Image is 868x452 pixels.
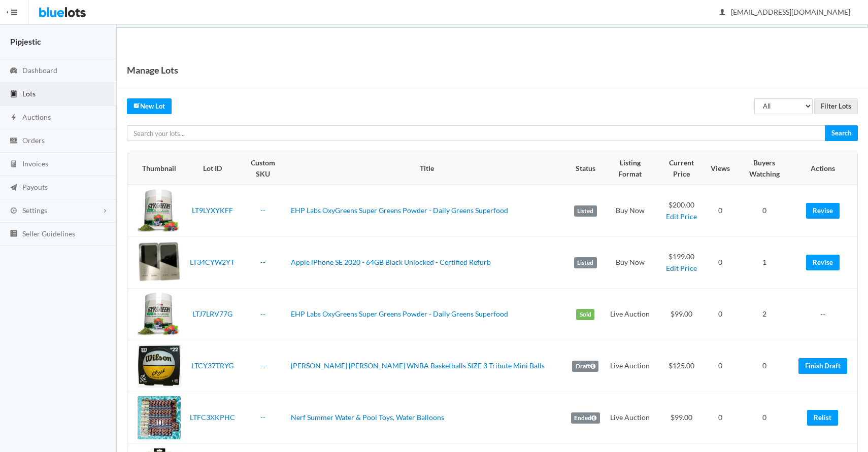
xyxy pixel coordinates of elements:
[656,185,707,237] td: $200.00
[22,183,48,191] span: Payouts
[291,206,508,215] a: EHP Labs OxyGreens Super Greens Powder - Daily Greens Superfood
[22,136,45,145] span: Orders
[656,237,707,289] td: $199.00
[656,340,707,392] td: $125.00
[806,203,840,219] a: Revise
[656,153,707,185] th: Current Price
[127,62,178,78] h1: Manage Lots
[572,361,598,372] label: Draft
[191,361,233,370] a: LTCY37TRYG
[127,153,185,185] th: Thumbnail
[260,413,265,422] a: --
[22,206,47,215] span: Settings
[22,229,75,238] span: Seller Guidelines
[734,392,794,444] td: 0
[240,153,287,185] th: Custom SKU
[734,237,794,289] td: 1
[127,98,172,114] a: createNew Lot
[291,258,491,266] a: Apple iPhone SE 2020 - 64GB Black Unlocked - Certified Refurb
[127,125,825,141] input: Search your lots...
[604,289,656,340] td: Live Auction
[707,185,734,237] td: 0
[656,392,707,444] td: $99.00
[794,153,857,185] th: Actions
[192,206,233,215] a: LT9LYXYKFF
[9,206,19,216] ion-icon: cog
[720,8,850,16] span: [EMAIL_ADDRESS][DOMAIN_NAME]
[707,392,734,444] td: 0
[22,66,57,75] span: Dashboard
[717,8,727,18] ion-icon: person
[9,183,19,193] ion-icon: paper plane
[133,102,140,109] ion-icon: create
[9,160,19,169] ion-icon: calculator
[567,153,604,185] th: Status
[291,309,508,318] a: EHP Labs OxyGreens Super Greens Powder - Daily Greens Superfood
[656,289,707,340] td: $99.00
[22,159,48,168] span: Invoices
[287,153,567,185] th: Title
[604,340,656,392] td: Live Auction
[22,89,36,98] span: Lots
[707,340,734,392] td: 0
[825,125,858,141] input: Search
[666,264,697,272] a: Edit Price
[260,258,265,266] a: --
[806,255,840,270] a: Revise
[9,90,19,99] ion-icon: clipboard
[807,410,838,426] a: Relist
[707,289,734,340] td: 0
[185,153,240,185] th: Lot ID
[291,361,545,370] a: [PERSON_NAME] [PERSON_NAME] WNBA Basketballs SIZE 3 Tribute Mini Balls
[734,289,794,340] td: 2
[9,66,19,76] ion-icon: speedometer
[707,153,734,185] th: Views
[574,257,597,268] label: Listed
[794,289,857,340] td: --
[190,258,235,266] a: LT34CYW2YT
[576,309,594,320] label: Sold
[9,229,19,239] ion-icon: list box
[192,309,232,318] a: LTJ7LRV77G
[260,309,265,318] a: --
[260,361,265,370] a: --
[291,413,444,422] a: Nerf Summer Water & Pool Toys, Water Balloons
[707,237,734,289] td: 0
[798,358,847,374] a: Finish Draft
[571,412,600,424] label: Ended
[9,113,19,123] ion-icon: flash
[9,136,19,146] ion-icon: cash
[604,237,656,289] td: Buy Now
[574,205,597,217] label: Listed
[604,185,656,237] td: Buy Now
[734,153,794,185] th: Buyers Watching
[814,98,858,114] input: Filter Lots
[666,212,697,221] a: Edit Price
[734,185,794,237] td: 0
[22,113,51,121] span: Auctions
[604,392,656,444] td: Live Auction
[10,37,41,46] strong: Pipjestic
[190,413,235,422] a: LTFC3XKPHC
[604,153,656,185] th: Listing Format
[734,340,794,392] td: 0
[260,206,265,215] a: --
